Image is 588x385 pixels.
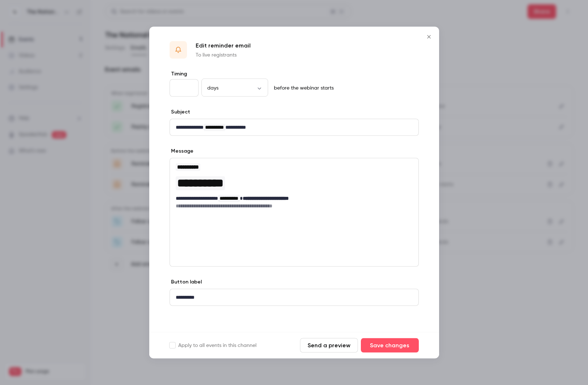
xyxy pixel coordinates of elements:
div: days [201,84,268,91]
p: before the webinar starts [271,84,334,92]
button: Send a preview [300,338,358,353]
label: Apply to all events in this channel [170,342,257,349]
label: Button label [170,278,202,286]
label: Subject [170,108,190,116]
div: editor [170,289,418,306]
div: editor [170,119,418,136]
p: To live registrants [196,51,251,59]
button: Close [422,30,436,44]
button: Save changes [361,338,419,353]
label: Timing [170,70,419,78]
div: editor [170,158,418,214]
label: Message [170,148,193,155]
p: Edit reminder email [196,41,251,50]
